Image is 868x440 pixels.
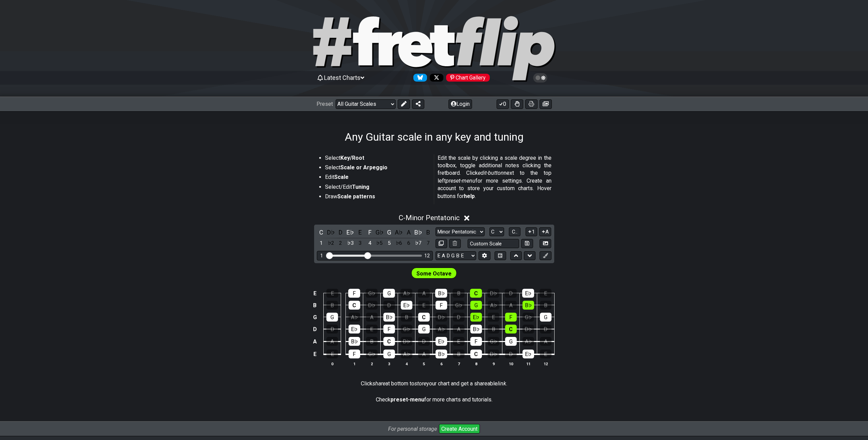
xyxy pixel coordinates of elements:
li: Draw [325,193,429,202]
select: Tuning [436,251,476,260]
div: C [418,313,430,322]
div: A♭ [349,313,360,322]
a: #fretflip at Pinterest [443,74,490,82]
td: E [311,348,319,361]
div: toggle scale degree [346,239,355,248]
th: 3 [380,360,398,367]
div: E♭ [470,313,482,322]
strong: help [464,193,475,199]
div: G [383,289,395,298]
select: Tonic/Root [489,227,504,237]
div: G♭ [523,313,534,322]
div: C [505,325,517,333]
div: B♭ [523,301,534,310]
div: D [505,289,517,298]
div: toggle pitch class [424,228,432,237]
button: Edit Preset [398,99,410,109]
div: B [326,301,338,310]
div: D [326,325,338,333]
div: toggle pitch class [356,228,365,237]
div: toggle scale degree [356,239,365,248]
div: D [383,301,395,310]
li: Select/Edit [325,183,429,193]
button: Move down [524,251,535,260]
th: 9 [485,360,502,367]
strong: Scale or Arpeggio [340,164,387,171]
button: Copy [436,239,447,248]
div: 1 [320,253,323,259]
div: A♭ [400,289,412,298]
div: toggle scale degree [336,239,345,248]
button: Store user defined scale [521,239,533,248]
div: A [453,325,465,333]
th: 11 [519,360,537,367]
div: toggle scale degree [404,239,413,248]
button: Edit Tuning [479,251,490,260]
div: C [470,289,482,298]
span: Toggle light / dark theme [536,75,544,81]
div: F [348,289,360,298]
select: Preset [336,99,396,109]
div: E♭ [349,325,360,333]
th: 2 [363,360,380,367]
div: toggle scale degree [424,239,432,248]
em: preset-menu [446,178,475,184]
div: toggle pitch class [365,228,374,237]
div: G [505,337,517,346]
strong: preset-menu [391,396,424,403]
p: Click at bottom to your chart and get a shareable . [361,380,507,387]
th: 8 [467,360,485,367]
div: D [505,350,517,358]
div: E [326,289,338,298]
div: toggle pitch class [346,228,355,237]
th: 0 [324,360,341,367]
div: G♭ [488,337,499,346]
span: Preset [317,101,333,107]
div: G [326,313,338,322]
div: E♭ [401,301,412,310]
div: toggle scale degree [385,239,394,248]
div: B♭ [383,313,395,322]
div: D♭ [401,337,412,346]
div: A [505,301,517,310]
div: D♭ [366,301,378,310]
div: A♭ [436,325,447,333]
div: D♭ [488,350,499,358]
div: B♭ [470,325,482,333]
button: Delete [449,239,461,248]
div: B♭ [436,350,447,358]
button: 0 [497,99,509,109]
div: toggle scale degree [414,239,423,248]
div: A [418,350,430,358]
div: E♭ [436,337,447,346]
span: First enable full edit mode to edit [416,269,452,279]
button: Share Preset [412,99,424,109]
div: A♭ [401,350,412,358]
div: Chart Gallery [446,74,490,82]
strong: Scale patterns [337,193,375,200]
div: toggle pitch class [414,228,423,237]
button: Create image [540,99,552,109]
button: Login [448,99,472,109]
strong: Tuning [352,184,369,190]
div: B [488,325,499,333]
li: Select [325,164,429,173]
span: Latest Charts [324,74,361,81]
div: G♭ [366,289,378,298]
div: F [470,337,482,346]
div: B♭ [349,337,360,346]
select: Scale [436,227,485,237]
button: First click edit preset to enable marker editing [540,251,551,260]
div: D [540,325,551,333]
div: E [488,313,499,322]
div: B [401,313,412,322]
button: Toggle Dexterity for all fretkits [511,99,523,109]
div: A [326,337,338,346]
div: G [383,350,395,358]
div: E [540,350,551,358]
div: G [418,325,430,333]
div: toggle scale degree [317,239,326,248]
div: A♭ [488,301,499,310]
th: 5 [415,360,432,367]
div: toggle pitch class [395,228,403,237]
